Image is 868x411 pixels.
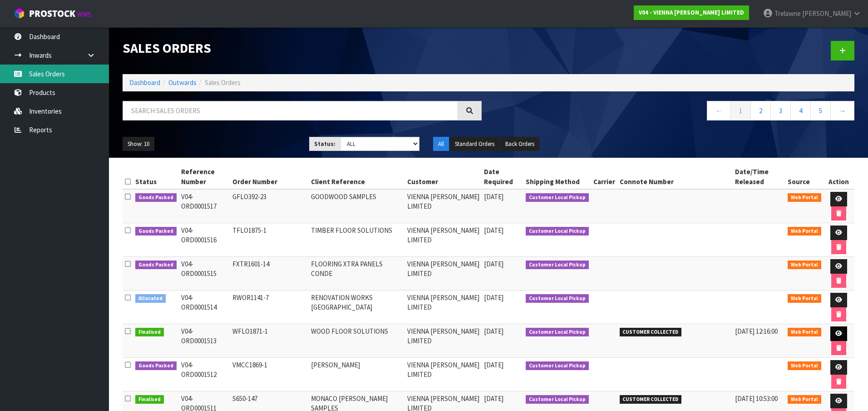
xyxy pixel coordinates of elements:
[405,257,482,291] td: VIENNA [PERSON_NAME] LIMITED
[29,8,75,20] span: ProStock
[707,101,731,120] a: ←
[788,294,821,303] span: Web Portal
[230,189,309,223] td: GFLO392-23
[790,101,811,120] a: 4
[484,226,503,235] span: [DATE]
[135,193,177,202] span: Goods Packed
[639,9,744,16] strong: V04 - VIENNA [PERSON_NAME] LIMITED
[526,227,589,236] span: Customer Local Pickup
[526,395,589,404] span: Customer Local Pickup
[405,291,482,324] td: VIENNA [PERSON_NAME] LIMITED
[617,165,733,189] th: Connote Number
[620,395,682,404] span: CUSTOMER COLLECTED
[314,140,335,148] strong: Status:
[230,223,309,257] td: TFLO1875-1
[405,189,482,223] td: VIENNA [PERSON_NAME] LIMITED
[830,101,854,120] a: →
[205,78,241,87] span: Sales Orders
[484,293,503,302] span: [DATE]
[788,361,821,371] span: Web Portal
[135,395,164,404] span: Finalised
[484,260,503,268] span: [DATE]
[179,257,231,291] td: V04-ORD0001515
[123,137,154,151] button: Show: 10
[309,291,405,324] td: RENOVATION WORKS [GEOGRAPHIC_DATA]
[168,78,197,87] a: Outwards
[77,10,91,19] small: WMS
[788,261,821,270] span: Web Portal
[179,189,231,223] td: V04-ORD0001517
[129,78,160,87] a: Dashboard
[526,328,589,337] span: Customer Local Pickup
[405,165,482,189] th: Customer
[526,261,589,270] span: Customer Local Pickup
[405,223,482,257] td: VIENNA [PERSON_NAME] LIMITED
[450,137,499,151] button: Standard Orders
[500,137,539,151] button: Back Orders
[14,8,25,19] img: cube-alt.png
[230,257,309,291] td: FXTR1601-14
[523,165,591,189] th: Shipping Method
[309,257,405,291] td: FLOORING XTRA PANELS CONDE
[133,165,179,189] th: Status
[750,101,771,120] a: 2
[135,261,177,270] span: Goods Packed
[484,192,503,201] span: [DATE]
[735,394,778,403] span: [DATE] 10:53:00
[230,291,309,324] td: RWOR1141-7
[179,291,231,324] td: V04-ORD0001514
[123,41,482,56] h1: Sales Orders
[810,101,831,120] a: 5
[135,328,164,337] span: Finalised
[405,324,482,358] td: VIENNA [PERSON_NAME] LIMITED
[230,358,309,391] td: VMCC1869-1
[309,358,405,391] td: [PERSON_NAME]
[482,165,523,189] th: Date Required
[526,193,589,202] span: Customer Local Pickup
[735,327,778,336] span: [DATE] 12:16:00
[135,227,177,236] span: Goods Packed
[824,165,854,189] th: Action
[788,395,821,404] span: Web Portal
[309,223,405,257] td: TIMBER FLOOR SOLUTIONS
[788,328,821,337] span: Web Portal
[802,9,851,18] span: [PERSON_NAME]
[484,361,503,369] span: [DATE]
[123,101,458,120] input: Search sales orders
[179,358,231,391] td: V04-ORD0001512
[179,165,231,189] th: Reference Number
[526,294,589,303] span: Customer Local Pickup
[405,358,482,391] td: VIENNA [PERSON_NAME] LIMITED
[135,361,177,371] span: Goods Packed
[433,137,449,151] button: All
[230,324,309,358] td: WFLO1871-1
[179,324,231,358] td: V04-ORD0001513
[774,9,801,18] span: Trelawne
[309,189,405,223] td: GOODWOOD SAMPLES
[788,227,821,236] span: Web Portal
[733,165,785,189] th: Date/Time Released
[526,361,589,371] span: Customer Local Pickup
[770,101,791,120] a: 3
[309,165,405,189] th: Client Reference
[230,165,309,189] th: Order Number
[179,223,231,257] td: V04-ORD0001516
[785,165,824,189] th: Source
[730,101,751,120] a: 1
[591,165,617,189] th: Carrier
[620,328,682,337] span: CUSTOMER COLLECTED
[495,101,854,123] nav: Page navigation
[484,327,503,336] span: [DATE]
[788,193,821,202] span: Web Portal
[135,294,166,303] span: Allocated
[484,394,503,403] span: [DATE]
[309,324,405,358] td: WOOD FLOOR SOLUTIONS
